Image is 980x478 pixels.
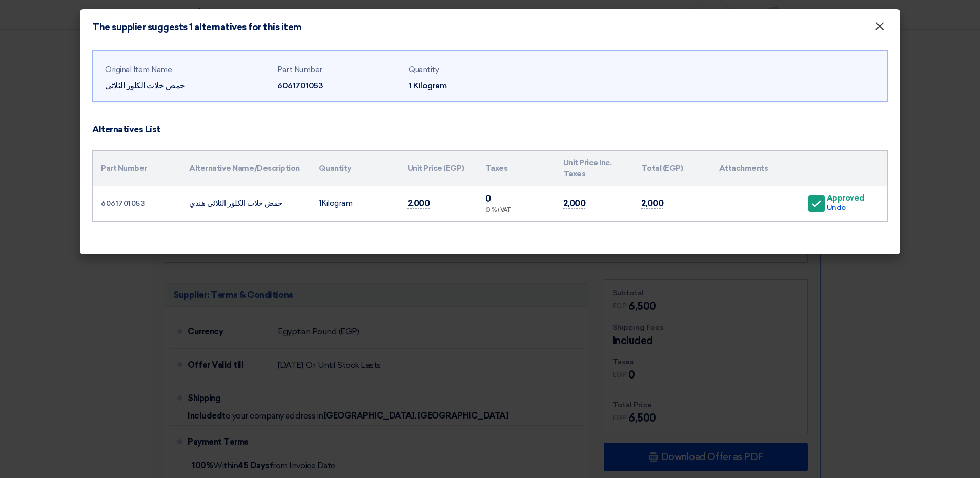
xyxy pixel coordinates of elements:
[407,198,430,209] span: 2,000
[93,186,181,221] td: 6061701053
[92,123,160,136] div: Alternatives List
[277,79,400,92] div: 6061701053
[181,151,311,186] th: Alternative Name/Description
[563,198,586,209] span: 2,000
[866,16,893,37] button: Close
[93,151,181,186] th: Part Number
[92,22,302,33] h4: The supplier suggests 1 alternatives for this item
[711,151,799,186] th: Attachments
[827,202,864,213] div: Undo
[633,151,711,186] th: Total (EGP)
[181,186,311,221] td: حمض خلات الكلور الثلاثى هندي
[641,198,664,209] span: 2,000
[311,186,399,221] td: Kilogram
[555,151,633,186] th: Unit Price Inc. Taxes
[105,64,269,76] div: Original Item Name
[827,194,864,203] div: Approved
[399,151,477,186] th: Unit Price (EGP)
[409,79,532,92] div: 1 Kilogram
[874,18,885,39] span: ×
[477,151,555,186] th: Taxes
[311,151,399,186] th: Quantity
[105,79,269,92] div: حمض خلات الكلور الثلاثى
[485,193,491,204] span: 0
[319,198,321,208] span: 1
[485,206,547,215] div: (0 %) VAT
[277,64,400,76] div: Part Number
[409,64,532,76] div: Quantity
